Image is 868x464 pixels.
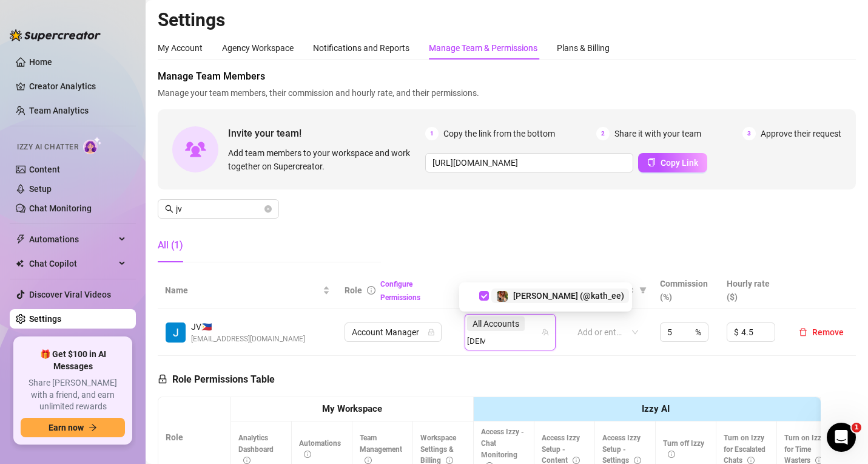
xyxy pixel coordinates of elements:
span: copy [647,158,656,166]
h2: Settings [158,9,856,32]
img: Chat Copilot [16,259,24,268]
span: info-circle [446,457,453,464]
span: Manage your team members, their commission and hourly rate, and their permissions. [158,86,856,100]
span: info-circle [367,286,375,295]
a: Settings [29,314,61,324]
img: Katherine (@kath_ee) [497,291,508,302]
th: Name [158,272,337,309]
span: JV 🇵🇭 [191,320,305,333]
span: team [542,329,549,336]
span: Share [PERSON_NAME] with a friend, and earn unlimited rewards [21,377,125,413]
span: Remove [812,327,844,337]
span: info-circle [365,457,372,464]
img: logo-BBDzfeDw.svg [10,29,101,41]
span: info-circle [668,451,675,458]
span: Chat Copilot [29,254,115,273]
span: 3 [742,127,756,140]
a: Chat Monitoring [29,203,92,213]
div: Agency Workspace [222,41,294,55]
span: delete [799,328,807,336]
span: Copy the link from the bottom [443,127,555,140]
span: Earn now [49,423,84,432]
div: All (1) [158,238,183,253]
div: My Account [158,41,203,55]
span: info-circle [747,457,755,464]
div: Notifications and Reports [313,41,409,55]
a: Creator Analytics [29,77,126,96]
img: JV [166,322,186,343]
span: Invite your team! [228,126,425,141]
div: Plans & Billing [557,41,610,55]
span: Approve their request [761,127,841,140]
span: info-circle [243,457,251,464]
a: Team Analytics [29,106,89,115]
span: All Accounts [473,317,519,330]
span: info-circle [573,457,580,464]
span: info-circle [304,451,311,458]
span: 2 [596,127,610,140]
strong: My Workspace [322,403,382,414]
a: Setup [29,184,52,194]
th: Commission (%) [653,272,720,309]
span: 🎁 Get $100 in AI Messages [21,349,125,372]
span: Select tree node [479,291,489,301]
span: thunderbolt [16,234,25,244]
span: Role [345,285,362,295]
strong: Izzy AI [642,403,670,414]
span: [PERSON_NAME] (@kath_ee) [513,291,624,301]
span: 1 [425,127,439,140]
span: search [165,205,173,213]
button: Copy Link [638,153,707,172]
span: info-circle [815,457,823,464]
span: arrow-right [89,423,97,432]
span: 1 [852,423,861,432]
span: lock [428,329,435,336]
span: filter [639,287,647,294]
span: Account Manager [352,323,434,341]
a: Content [29,165,60,174]
button: Remove [794,325,849,339]
div: Manage Team & Permissions [429,41,537,55]
span: Automations [299,439,341,459]
a: Home [29,57,52,67]
span: Share it with your team [614,127,701,140]
span: filter [547,281,559,299]
button: close-circle [264,205,272,213]
th: Hourly rate ($) [719,272,787,309]
span: lock [158,374,167,384]
img: AI Chatter [83,137,102,154]
span: filter [637,281,649,299]
span: Add team members to your workspace and work together on Supercreator. [228,146,420,173]
span: [EMAIL_ADDRESS][DOMAIN_NAME] [191,333,305,345]
span: Manage Team Members [158,69,856,84]
span: Turn off Izzy [663,439,704,459]
span: Automations [29,230,115,249]
input: Search members [176,202,262,216]
span: Name [165,284,320,297]
span: Izzy AI Chatter [17,142,78,153]
a: Configure Permissions [380,280,420,302]
span: info-circle [634,457,641,464]
a: Discover Viral Videos [29,290,111,299]
h5: Role Permissions Table [158,372,275,387]
span: All Accounts [467,316,525,331]
span: Copy Link [661,158,698,168]
iframe: Intercom live chat [827,423,856,452]
button: Earn nowarrow-right [21,418,125,437]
